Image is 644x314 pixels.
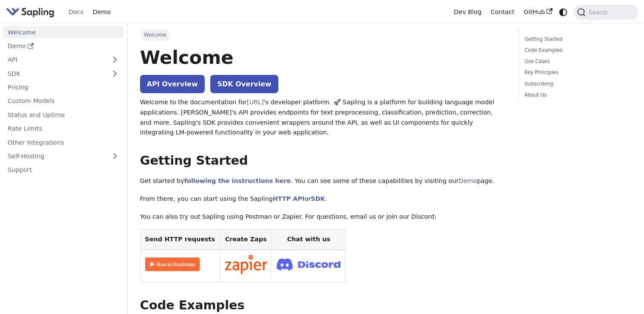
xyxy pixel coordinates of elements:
[524,46,629,54] a: Code Examples
[145,257,200,271] img: Run in Postman
[106,54,123,66] button: Expand sidebar category 'API'
[140,176,506,186] p: Get started by . You can see some of these capabilities by visiting our page.
[220,230,272,250] th: Create Zaps
[524,91,629,99] a: About Us
[247,99,264,106] a: [URL]
[3,54,106,66] a: API
[6,6,54,18] img: Sapling.ai
[140,298,506,313] h2: Code Examples
[6,6,57,18] a: Sapling.aiSapling.ai
[140,153,506,168] h2: Getting Started
[140,46,506,69] h1: Welcome
[140,212,506,222] p: You can also try out Sapling using Postman or Zapier. For questions, email us or join our Discord:
[524,80,629,88] a: Subscribing
[106,67,123,80] button: Expand sidebar category 'SDK'
[3,81,123,94] a: Pricing
[3,164,123,176] a: Support
[524,69,629,77] a: Key Principles
[88,6,115,19] a: Demo
[140,75,205,93] a: API Overview
[184,177,291,184] a: following the instructions here
[140,97,506,138] p: Welcome to the documentation for 's developer platform. 🚀 Sapling is a platform for building lang...
[574,5,638,20] button: Search (Command+K)
[524,57,629,66] a: Use Cases
[140,230,220,250] th: Send HTTP requests
[3,40,123,52] a: Demo
[557,6,570,18] button: Switch between dark and light mode (currently system mode)
[486,6,519,19] a: Contact
[3,26,123,38] a: Welcome
[272,230,346,250] th: Chat with us
[225,254,267,274] img: Connect in Zapier
[277,256,341,273] img: Join Discord
[459,177,477,184] a: Demo
[64,6,88,19] a: Docs
[524,35,629,43] a: Getting Started
[3,150,123,163] a: Self-Hosting
[3,123,123,135] a: Rate Limits
[519,6,557,19] a: GitHub
[273,195,305,202] a: HTTP API
[3,108,123,121] a: Status and Uptime
[449,6,486,19] a: Dev Blog
[3,136,123,148] a: Other Integrations
[140,29,170,41] span: Welcome
[3,67,106,80] a: SDK
[140,194,506,204] p: From there, you can start using the Sapling or .
[210,75,278,93] a: SDK Overview
[3,95,123,107] a: Custom Models
[586,9,613,16] span: Search
[140,29,506,41] nav: Breadcrumbs
[311,195,325,202] a: SDK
